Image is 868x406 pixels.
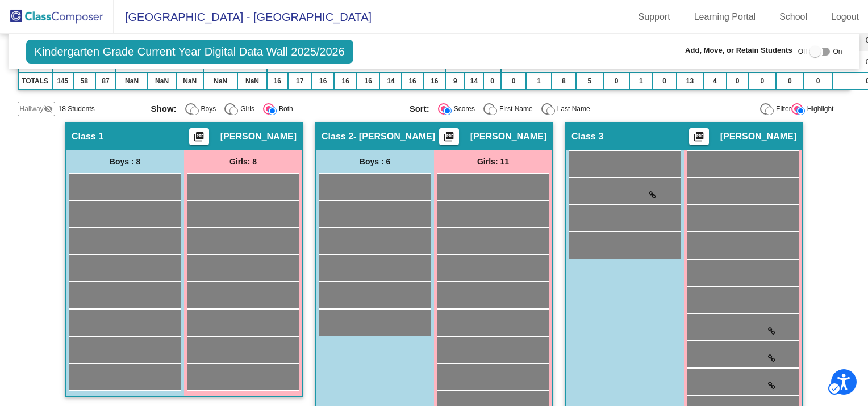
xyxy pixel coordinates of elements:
td: 8 [552,73,576,90]
mat-radio-group: Select an option [410,103,660,115]
span: [PERSON_NAME] [220,131,297,142]
div: First Name [495,104,533,114]
td: 58 [73,73,95,90]
td: 16 [334,73,357,90]
input: Highlight [796,107,805,115]
span: Class 2 [322,131,353,142]
td: NaN [237,73,266,90]
td: NaN [148,73,176,90]
input: Scores [443,107,452,115]
div: Boys [197,104,216,114]
div: Page Menu [629,8,868,26]
div: Last Name [553,104,590,114]
td: 17 [288,73,312,90]
td: 0 [652,73,676,90]
button: picture_as_pdf [189,128,209,145]
mat-icon: picture_as_pdf [192,131,206,147]
input: Both [268,107,277,115]
td: 5 [576,73,603,90]
button: picture_as_pdf [439,128,459,145]
div: Boys : 6 [316,150,434,173]
div: Highlight [803,104,834,114]
span: Class 3 [571,131,603,142]
span: 18 Students [59,104,95,114]
span: Kindergarten Grade Current Year Digital Data Wall 2025/2026 [26,40,353,64]
input: First Name [489,107,497,115]
td: 0 [803,73,833,90]
input: Filter [765,107,774,115]
td: 13 [677,73,704,90]
a: Support [629,8,679,26]
mat-radio-group: Select an option [151,103,401,115]
td: 0 [748,73,776,90]
span: Add, Move, or Retain Students [685,45,792,56]
td: 0 [776,73,803,90]
span: Sort: [410,104,429,114]
td: NaN [116,73,148,90]
div: Both [274,104,293,114]
span: Off [798,46,807,57]
span: On [833,46,842,57]
input: Last Name [546,107,555,115]
td: 4 [703,73,726,90]
td: 1 [526,73,552,90]
span: [GEOGRAPHIC_DATA] - [GEOGRAPHIC_DATA] [114,8,372,26]
div: Girls: 11 [434,150,552,173]
mat-icon: picture_as_pdf [442,131,456,147]
td: 14 [465,73,483,90]
td: 145 [52,73,73,90]
td: 16 [357,73,379,90]
button: picture_as_pdf [689,128,709,145]
td: 16 [402,73,423,90]
td: 16 [312,73,335,90]
div: Boys : 8 [66,150,184,173]
td: 16 [267,73,288,90]
mat-icon: picture_as_pdf [692,131,706,147]
td: 0 [727,73,749,90]
td: 0 [501,73,526,90]
td: 16 [423,73,446,90]
span: Class 1 [72,131,103,142]
span: [PERSON_NAME] [720,131,796,142]
div: Filter [771,104,791,114]
td: NaN [176,73,203,90]
td: 14 [379,73,402,90]
td: 1 [629,73,652,90]
span: Show: [151,104,177,114]
div: Scores [449,104,475,114]
div: Girls [236,104,254,114]
a: School [770,8,816,26]
td: 0 [603,73,629,90]
input: Boys [190,107,199,115]
mat-icon: visibility_off [44,104,53,113]
span: [PERSON_NAME] [470,131,546,142]
td: NaN [203,73,237,90]
input: Girls [229,107,238,115]
td: 87 [95,73,116,90]
td: TOTALS [18,73,52,90]
div: Girls: 8 [184,150,302,173]
a: Logout [822,8,868,26]
td: 0 [483,73,502,90]
a: Learning Portal [685,8,765,26]
td: 9 [446,73,465,90]
span: Hallway [20,104,44,114]
span: - [PERSON_NAME] [353,131,435,142]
